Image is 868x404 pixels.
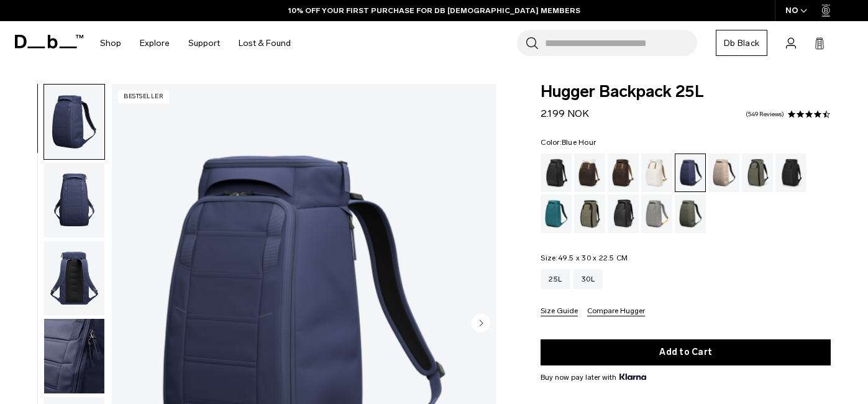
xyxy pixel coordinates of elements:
a: Black Out [541,154,572,192]
button: Hugger_25L_Blue_hour_Material.1.png [43,318,105,394]
a: Lost & Found [239,21,291,65]
a: Db Black [716,30,767,56]
img: Hugger_25L_Blue_hour_Material.1.png [44,319,104,393]
button: Hugger Backpack 25L Blue Hour [43,241,105,316]
span: 49.5 x 30 x 22.5 CM [558,254,628,262]
a: Cappuccino [574,154,605,192]
legend: Size: [541,254,628,262]
a: Mash Green [574,195,605,233]
a: Reflective Black [608,195,639,233]
button: Compare Hugger [587,307,645,316]
img: Hugger Backpack 25L Blue Hour [44,241,104,316]
button: Hugger Backpack 25L Blue Hour [43,84,105,160]
button: Hugger Backpack 25L Blue Hour [43,162,105,238]
span: 2.199 NOK [541,108,589,119]
button: Size Guide [541,307,578,316]
a: Fogbow Beige [708,154,739,192]
button: Next slide [472,313,490,334]
a: Charcoal Grey [775,154,806,192]
a: Blue Hour [675,154,706,192]
button: Add to Cart [541,339,831,365]
img: Hugger Backpack 25L Blue Hour [44,163,104,237]
a: Support [188,21,220,65]
a: Explore [140,21,170,65]
a: 30L [573,269,603,289]
nav: Main Navigation [91,21,300,65]
img: Hugger Backpack 25L Blue Hour [44,85,104,159]
a: Oatmilk [641,154,672,192]
a: Midnight Teal [541,195,572,233]
a: 549 reviews [746,111,784,117]
a: Shop [100,21,121,65]
a: Forest Green [742,154,773,192]
a: Moss Green [675,195,706,233]
img: {"height" => 20, "alt" => "Klarna"} [619,374,646,380]
span: Buy now pay later with [541,372,646,383]
a: 10% OFF YOUR FIRST PURCHASE FOR DB [DEMOGRAPHIC_DATA] MEMBERS [288,5,580,16]
legend: Color: [541,139,596,146]
a: 25L [541,269,570,289]
p: Bestseller [118,90,169,103]
a: Sand Grey [641,195,672,233]
span: Blue Hour [562,138,596,147]
span: Hugger Backpack 25L [541,84,831,100]
a: Espresso [608,154,639,192]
